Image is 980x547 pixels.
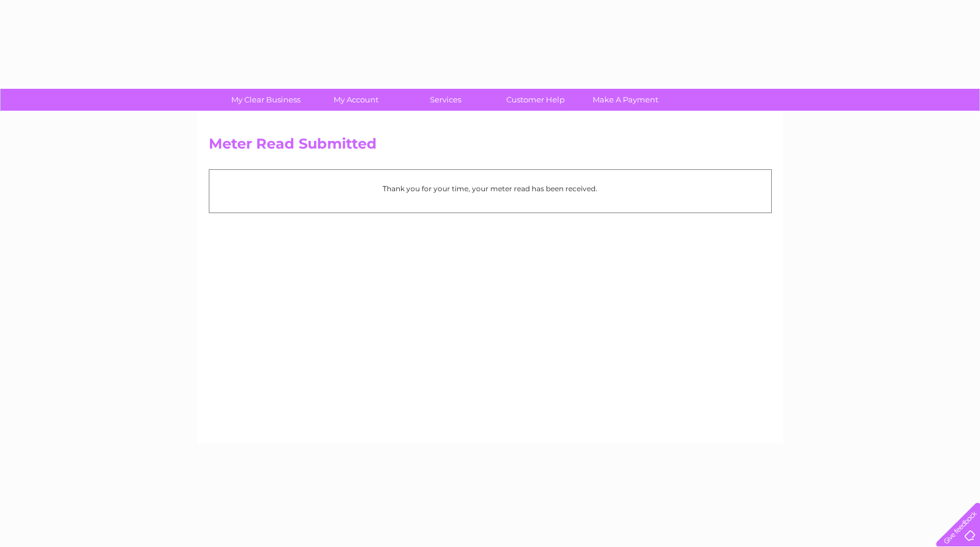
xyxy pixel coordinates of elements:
[209,136,772,158] h2: Meter Read Submitted
[215,183,765,194] p: Thank you for your time, your meter read has been received.
[577,89,674,111] a: Make A Payment
[397,89,494,111] a: Services
[217,89,315,111] a: My Clear Business
[307,89,405,111] a: My Account
[487,89,584,111] a: Customer Help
